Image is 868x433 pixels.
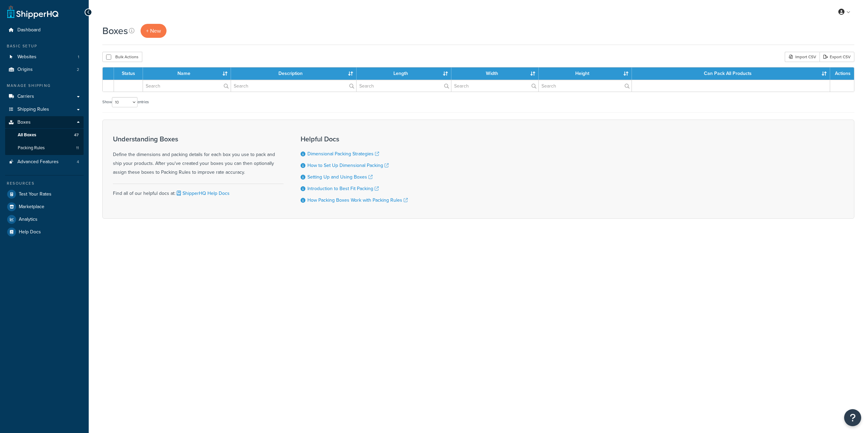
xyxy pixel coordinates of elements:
[141,24,167,38] a: + New
[5,116,84,155] li: Boxes
[17,94,34,99] span: Carriers
[17,54,37,60] span: Websites
[143,80,231,92] input: Search
[5,83,84,89] div: Manage Shipping
[307,150,379,157] a: Dimensional Packing Strategies
[307,162,389,169] a: How to Set Up Dimensional Packing
[143,67,231,80] th: Name
[113,135,284,143] h3: Understanding Boxes
[5,63,84,76] a: Origins 2
[5,103,84,116] a: Shipping Rules
[17,120,31,125] span: Boxes
[357,67,451,80] th: Length
[307,185,379,192] a: Introduction to Best Fit Packing
[451,80,538,92] input: Search
[5,142,84,154] li: Packing Rules
[5,51,84,63] li: Websites
[5,129,84,141] a: All Boxes 47
[113,135,284,177] div: Define the dimensions and packing details for each box you use to pack and ship your products. Af...
[7,5,58,19] a: ShipperHQ Home
[231,67,357,80] th: Description
[231,80,356,92] input: Search
[451,67,539,80] th: Width
[19,229,41,235] span: Help Docs
[77,159,79,165] span: 4
[539,67,632,80] th: Height
[307,173,373,181] a: Setting Up and Using Boxes
[113,184,284,198] div: Find all of our helpful docs at:
[5,51,84,63] a: Websites 1
[785,52,820,62] div: Import CSV
[175,190,230,197] a: ShipperHQ Help Docs
[114,67,143,80] th: Status
[17,107,49,112] span: Shipping Rules
[112,97,138,107] select: Showentries
[18,132,36,138] span: All Boxes
[5,43,84,49] div: Basic Setup
[5,63,84,76] li: Origins
[844,409,861,426] button: Open Resource Center
[5,142,84,154] a: Packing Rules 11
[5,181,84,186] div: Resources
[19,204,44,210] span: Marketplace
[5,116,84,129] a: Boxes
[539,80,632,92] input: Search
[5,24,84,36] a: Dashboard
[102,24,128,37] h1: Boxes
[102,97,149,107] label: Show entries
[18,145,45,151] span: Packing Rules
[5,90,84,103] a: Carriers
[102,52,142,62] button: Bulk Actions
[19,191,52,197] span: Test Your Rates
[77,67,79,73] span: 2
[307,197,408,204] a: How Packing Boxes Work with Packing Rules
[5,129,84,141] li: All Boxes
[17,159,59,165] span: Advanced Features
[17,27,41,33] span: Dashboard
[301,135,408,143] h3: Helpful Docs
[76,145,79,151] span: 11
[19,217,38,222] span: Analytics
[357,80,451,92] input: Search
[820,52,854,62] a: Export CSV
[5,156,84,168] a: Advanced Features 4
[632,67,830,80] th: Can Pack All Products
[17,67,33,73] span: Origins
[5,201,84,213] a: Marketplace
[830,67,854,80] th: Actions
[5,156,84,168] li: Advanced Features
[5,188,84,200] a: Test Your Rates
[146,27,161,35] span: + New
[5,226,84,238] a: Help Docs
[74,132,79,138] span: 47
[78,54,79,60] span: 1
[5,213,84,226] a: Analytics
